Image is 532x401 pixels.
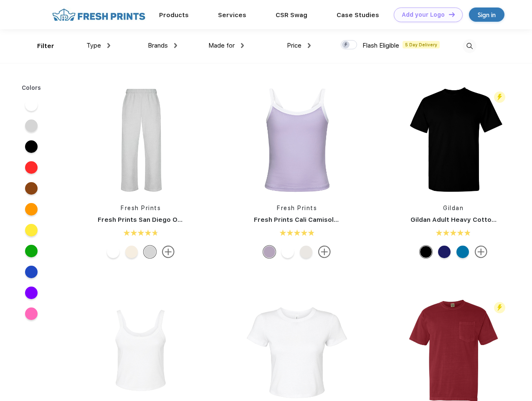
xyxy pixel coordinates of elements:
[398,84,509,195] img: func=resize&h=266
[456,246,469,258] div: Sapphire
[300,246,312,258] div: Off White
[438,246,451,258] div: Cobalt
[494,91,505,103] img: flash_active_toggle.svg
[494,302,505,313] img: flash_active_toggle.svg
[318,246,331,258] img: more.svg
[121,205,161,211] a: Fresh Prints
[463,39,476,53] img: desktop_search.svg
[159,11,189,19] a: Products
[443,205,464,211] a: Gildan
[410,216,519,223] a: Gildan Adult Heavy Cotton T-Shirt
[144,246,156,258] div: Ash Grey
[98,216,273,223] a: Fresh Prints San Diego Open Heavyweight Sweatpants
[241,43,244,48] img: dropdown.png
[125,246,138,258] div: Buttermilk mto
[276,11,307,19] a: CSR Swag
[263,246,276,258] div: Purple White
[475,246,487,258] img: more.svg
[86,42,101,49] span: Type
[254,216,352,223] a: Fresh Prints Cali Camisole Top
[449,12,455,17] img: DT
[281,246,294,258] div: White
[208,42,235,49] span: Made for
[402,11,445,18] div: Add your Logo
[148,42,168,49] span: Brands
[277,205,317,211] a: Fresh Prints
[403,41,440,48] span: 5 Day Delivery
[478,10,496,20] div: Sign in
[50,8,148,22] img: fo%20logo%202.webp
[420,246,432,258] div: Black
[162,246,175,258] img: more.svg
[362,42,399,49] span: Flash Eligible
[37,41,54,51] div: Filter
[85,84,196,195] img: func=resize&h=266
[174,43,177,48] img: dropdown.png
[107,43,110,48] img: dropdown.png
[287,42,301,49] span: Price
[15,84,48,92] div: Colors
[107,246,119,258] div: White
[469,8,504,22] a: Sign in
[308,43,311,48] img: dropdown.png
[218,11,246,19] a: Services
[241,84,352,195] img: func=resize&h=266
